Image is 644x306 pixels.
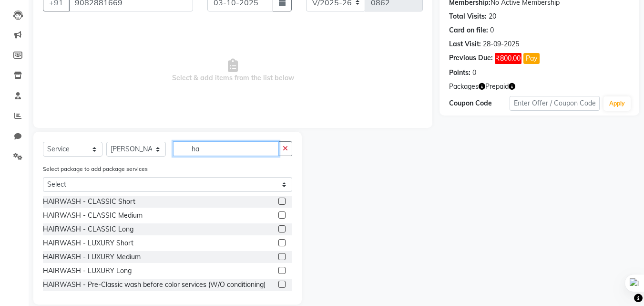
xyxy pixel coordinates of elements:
[43,266,132,276] div: HAIRWASH - LUXURY Long
[449,98,509,108] div: Coupon Code
[483,39,519,49] div: 28-09-2025
[489,11,496,21] div: 20
[43,252,141,262] div: HAIRWASH - LUXURY Medium
[449,82,479,92] span: Packages
[449,25,488,35] div: Card on file:
[43,280,266,290] div: HAIRWASH - Pre-Classic wash before color services (W/O conditioning)
[43,197,135,207] div: HAIRWASH - CLASSIC Short
[173,141,279,156] input: Search or Scan
[472,68,476,78] div: 0
[449,53,493,64] div: Previous Due:
[43,211,143,221] div: HAIRWASH - CLASSIC Medium
[43,224,133,234] div: HAIRWASH - CLASSIC Long
[449,68,470,78] div: Points:
[510,96,600,111] input: Enter Offer / Coupon Code
[603,96,631,111] button: Apply
[43,165,148,173] label: Select package to add package services
[43,23,423,118] span: Select & add items from the list below
[449,11,487,21] div: Total Visits:
[485,82,509,92] span: Prepaid
[490,25,494,35] div: 0
[449,39,481,49] div: Last Visit:
[495,53,521,64] span: ₹800.00
[523,53,540,64] button: Pay
[43,238,133,248] div: HAIRWASH - LUXURY Short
